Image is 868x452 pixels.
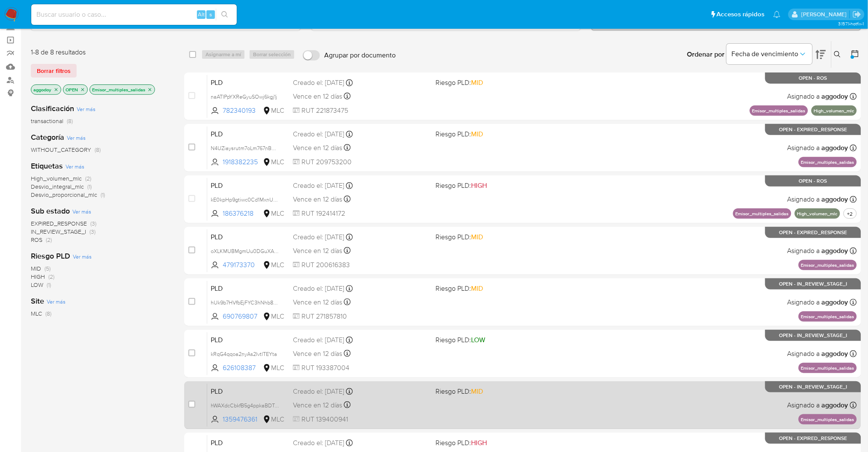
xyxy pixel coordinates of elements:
[801,10,850,18] p: agustina.godoy@mercadolibre.com
[209,10,212,18] span: s
[717,10,765,19] span: Accesos rápidos
[838,20,864,27] span: 3.157.1-hotfix-1
[773,11,781,18] a: Notificaciones
[216,9,233,21] button: search-icon
[198,10,205,18] span: Alt
[853,10,862,19] a: Salir
[31,9,237,20] input: Buscar usuario o caso...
